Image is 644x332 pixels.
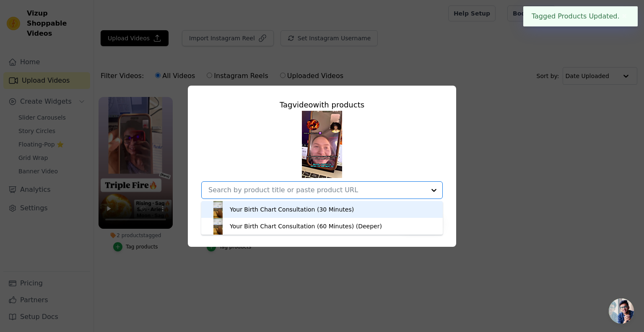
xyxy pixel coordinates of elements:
div: Open chat [609,298,634,324]
div: Your Birth Chart Consultation (30 Minutes) [230,205,354,214]
div: Tagged Products Updated. [523,6,638,26]
input: Search by product title or paste product URL [208,186,426,194]
div: Your Birth Chart Consultation (60 Minutes) (Deeper) [230,222,382,230]
img: product thumbnail [210,201,226,218]
div: Tag video with products [201,99,443,111]
button: Close [620,11,629,21]
img: tn-a79db5a427954a169e86b96777a35e11.png [302,111,342,178]
img: product thumbnail [210,218,226,235]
